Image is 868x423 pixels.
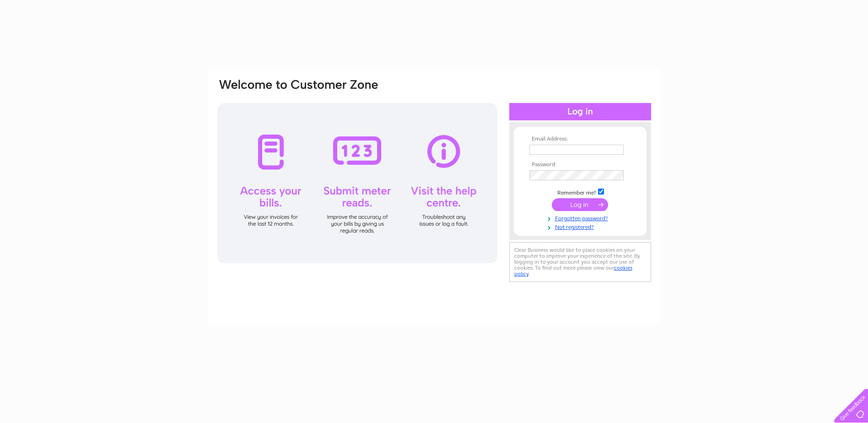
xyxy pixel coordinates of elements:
[527,162,633,168] th: Password:
[529,222,633,231] a: Not registered?
[527,136,633,142] th: Email Address:
[529,213,633,222] a: Forgotten password?
[509,242,651,282] div: Clear Business would like to place cookies on your computer to improve your experience of the sit...
[552,198,608,211] input: Submit
[527,187,633,196] td: Remember me?
[514,265,632,277] a: cookies policy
